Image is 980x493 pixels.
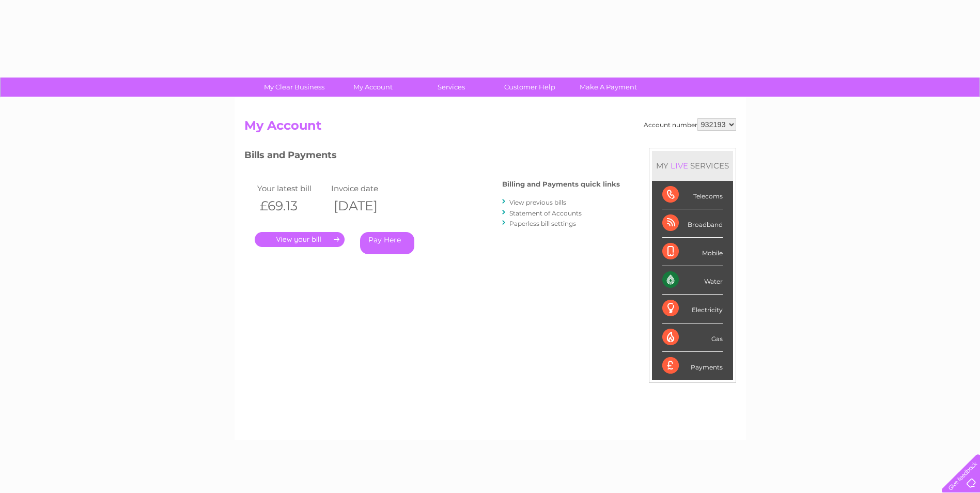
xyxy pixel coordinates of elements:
[668,161,690,171] div: LIVE
[329,181,403,195] td: Invoice date
[509,209,582,217] a: Statement of Accounts
[662,295,723,323] div: Electricity
[652,151,733,180] div: MY SERVICES
[566,78,651,97] a: Make A Payment
[329,195,403,217] th: [DATE]
[509,198,566,206] a: View previous bills
[662,323,723,352] div: Gas
[360,232,414,254] a: Pay Here
[244,148,620,166] h3: Bills and Payments
[662,266,723,295] div: Water
[509,220,576,227] a: Paperless bill settings
[252,78,337,97] a: My Clear Business
[255,232,345,247] a: .
[487,78,572,97] a: Customer Help
[662,181,723,209] div: Telecoms
[662,238,723,266] div: Mobile
[255,195,329,217] th: £69.13
[502,180,620,188] h4: Billing and Payments quick links
[662,352,723,380] div: Payments
[662,209,723,238] div: Broadband
[255,181,329,195] td: Your latest bill
[644,118,736,131] div: Account number
[244,118,736,138] h2: My Account
[330,78,415,97] a: My Account
[409,78,494,97] a: Services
